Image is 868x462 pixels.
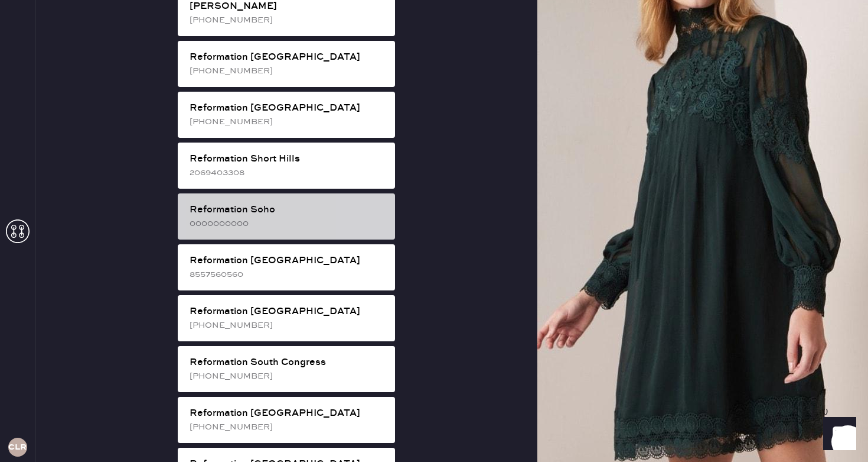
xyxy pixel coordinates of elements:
div: Reformation South Congress [190,356,386,370]
div: [PHONE_NUMBER] [190,421,386,434]
div: Reformation Short Hills [190,152,386,166]
div: Reformation [GEOGRAPHIC_DATA] [190,406,386,421]
div: Reformation [GEOGRAPHIC_DATA] [190,254,386,268]
div: [PHONE_NUMBER] [190,64,386,77]
iframe: Front Chat [812,409,863,460]
h3: CLR [8,443,27,451]
div: 2069403308 [190,166,386,179]
div: Reformation [GEOGRAPHIC_DATA] [190,50,386,64]
div: [PHONE_NUMBER] [190,319,386,332]
div: Reformation [GEOGRAPHIC_DATA] [190,101,386,115]
div: Reformation Soho [190,203,386,217]
div: [PHONE_NUMBER] [190,14,386,27]
div: [PHONE_NUMBER] [190,370,386,383]
div: 0000000000 [190,217,386,230]
div: Reformation [GEOGRAPHIC_DATA] [190,305,386,319]
div: 8557560560 [190,268,386,281]
div: [PHONE_NUMBER] [190,115,386,128]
